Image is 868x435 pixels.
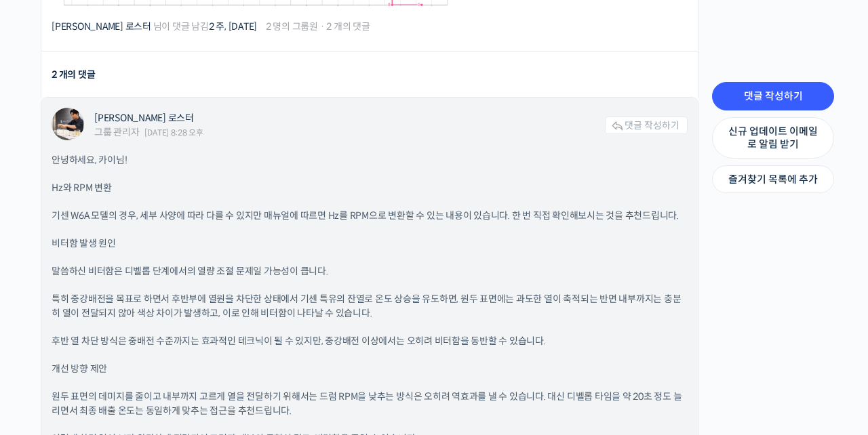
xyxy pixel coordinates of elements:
a: 즐겨찾기 목록에 추가 [712,165,834,194]
a: 2 주, [DATE] [209,20,257,33]
a: 홈 [4,323,90,356]
p: 안녕하세요, 카이님! [52,153,688,167]
a: "윤원균 로스터"님 프로필 보기 [52,108,84,140]
p: 원두 표면의 데미지를 줄이고 내부까지 고르게 열을 전달하기 위해서는 드럼 RPM을 낮추는 방식은 오히려 역효과를 낼 수 있습니다. 대신 디벨롭 타임을 약 20초 정도 늘리면서... [52,390,688,418]
span: 대화 [124,344,140,354]
a: [PERSON_NAME] 로스터 [94,112,194,124]
span: 설정 [210,343,226,354]
a: [PERSON_NAME] 로스터 [52,20,151,33]
span: 홈 [43,343,51,354]
div: 2 개의 댓글 [52,66,95,84]
span: · [320,20,325,33]
p: 말씀하신 비터함은 디벨롭 단계에서의 열량 조절 문제일 가능성이 큽니다. [52,264,688,278]
div: 그룹 관리자 [94,127,140,137]
a: 댓글 작성하기 [605,117,688,134]
p: 특히 중강배전을 목표로 하면서 후반부에 열원을 차단한 상태에서 기센 특유의 잔열로 온도 상승을 유도하면, 원두 표면에는 과도한 열이 축적되는 반면 내부까지는 충분히 열이 전달... [52,292,688,320]
a: 신규 업데이트 이메일로 알림 받기 [712,117,834,159]
span: 2 개의 댓글 [326,22,370,31]
a: 설정 [175,323,260,356]
a: 댓글 작성하기 [712,82,834,110]
p: 개선 방향 제안 [52,362,688,376]
span: 님이 댓글 남김 [52,22,257,31]
a: 대화 [90,323,175,356]
span: [DATE] 8:28 오후 [144,129,203,137]
p: 기센 W6A 모델의 경우, 세부 사양에 따라 다를 수 있지만 매뉴얼에 따르면 Hz를 RPM으로 변환할 수 있는 내용이 있습니다. 한 번 직접 확인해보시는 것을 추천드립니다. [52,209,688,223]
p: 비터함 발생 원인 [52,236,688,251]
p: 후반 열 차단 방식은 중배전 수준까지는 효과적인 테크닉이 될 수 있지만, 중강배전 이상에서는 오히려 비터함을 동반할 수 있습니다. [52,334,688,348]
p: Hz와 RPM 변환 [52,181,688,195]
span: 2 명의 그룹원 [266,22,318,31]
span: 댓글 작성하기 [625,119,679,131]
